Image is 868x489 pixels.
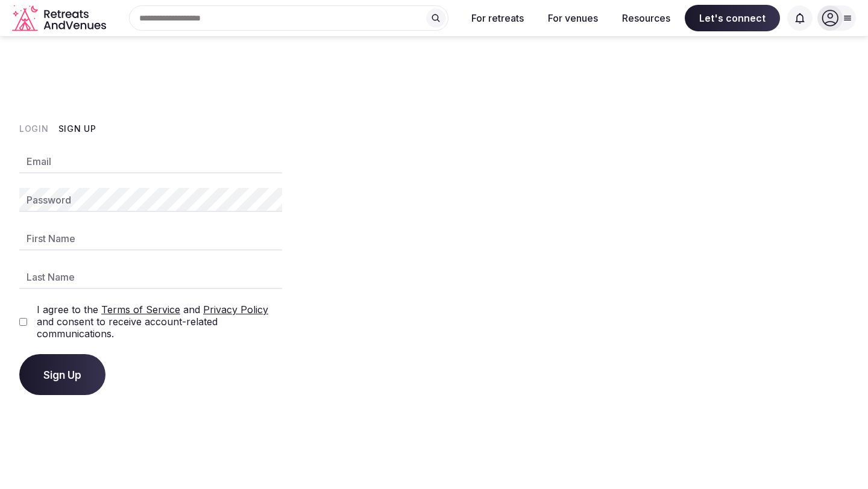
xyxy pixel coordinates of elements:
button: For retreats [462,5,533,31]
span: Sign Up [43,369,81,381]
label: I agree to the and and consent to receive account-related communications. [37,304,282,340]
button: Sign Up [58,123,96,135]
span: Let's connect [685,5,780,31]
button: Sign Up [19,354,105,395]
button: Resources [612,5,680,31]
a: Privacy Policy [203,304,268,316]
button: Login [19,123,49,135]
svg: Retreats and Venues company logo [12,5,108,32]
a: Terms of Service [101,304,180,316]
a: Visit the homepage [12,5,108,32]
img: My Account Background [301,36,868,482]
button: For venues [538,5,608,31]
